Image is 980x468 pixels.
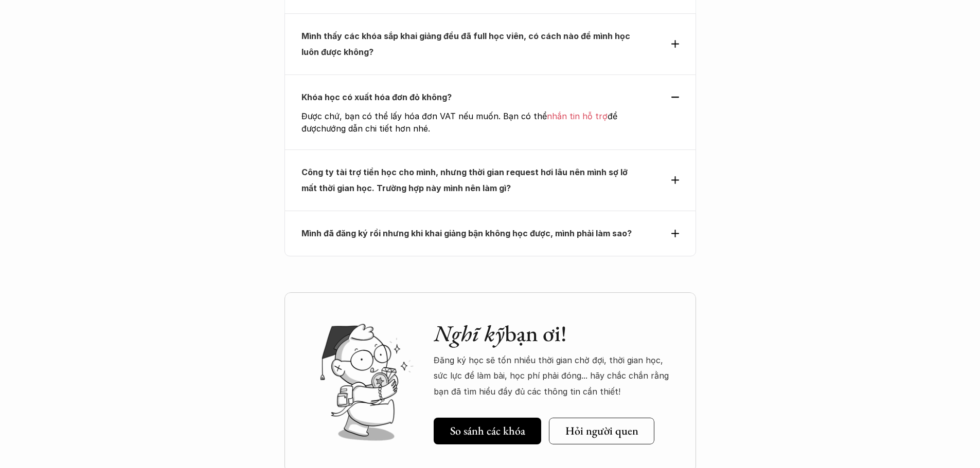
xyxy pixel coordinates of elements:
p: Được chứ, bạn có thể lấy hóa đơn VAT nếu muốn. Bạn có thể hướng dẫn chi tiết hơn nhé. [301,110,645,135]
em: Nghĩ kỹ [434,319,505,348]
h2: bạn ơi! [434,320,675,347]
span: nhắn tin hỗ trợ [547,111,608,121]
a: Hỏi người quen [549,418,654,444]
strong: Mình thấy các khóa sắp khai giảng đều đã full học viên, có cách nào để mình học luôn được không? [301,31,632,57]
p: Đăng ký học sẽ tốn nhiều thời gian chờ đợi, thời gian học, sức lực để làm bài, học phí phải đóng.... [434,352,675,399]
strong: Công ty tài trợ tiền học cho mình, nhưng thời gian request hơi lâu nên mình sợ lỡ mất thời gian h... [301,167,630,193]
strong: Mình đã đăng ký rồi nhưng khi khai giảng bận không học được, mình phải làm sao? [301,228,632,238]
strong: Khóa học có xuất hóa đơn đỏ không? [301,92,452,102]
h5: Hỏi người quen [565,424,638,438]
h5: So sánh các khóa [450,424,525,438]
a: So sánh các khóa [434,418,541,444]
